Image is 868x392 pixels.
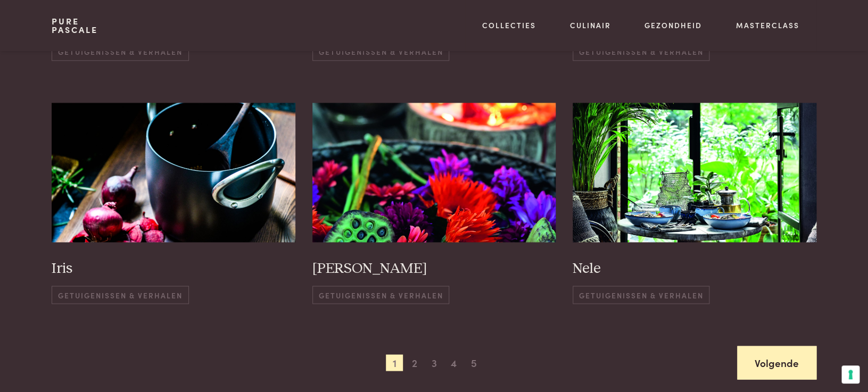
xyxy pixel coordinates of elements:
[569,20,610,31] a: Culinair
[573,103,816,241] img: _DSC0807
[737,346,816,379] a: Volgende
[465,354,482,371] span: 5
[573,43,709,60] span: Getuigenissen & Verhalen
[52,103,295,303] a: _ADSC1008-2 Iris Getuigenissen & Verhalen
[312,259,556,278] h3: [PERSON_NAME]
[426,354,443,371] span: 3
[386,354,403,371] span: 1
[482,20,536,31] a: Collecties
[52,259,295,278] h3: Iris
[52,286,188,303] span: Getuigenissen & Verhalen
[52,17,98,34] a: PurePascale
[312,103,556,241] img: _DSC2976
[312,286,449,303] span: Getuigenissen & Verhalen
[52,43,188,60] span: Getuigenissen & Verhalen
[736,20,799,31] a: Masterclass
[573,103,816,303] a: _DSC0807 Nele Getuigenissen & Verhalen
[644,20,702,31] a: Gezondheid
[312,103,556,303] a: _DSC2976 [PERSON_NAME] Getuigenissen & Verhalen
[573,286,709,303] span: Getuigenissen & Verhalen
[841,365,859,383] button: Uw voorkeuren voor toestemming voor trackingtechnologieën
[445,354,462,371] span: 4
[573,259,816,278] h3: Nele
[406,354,423,371] span: 2
[312,43,449,60] span: Getuigenissen & Verhalen
[52,103,295,241] img: _ADSC1008-2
